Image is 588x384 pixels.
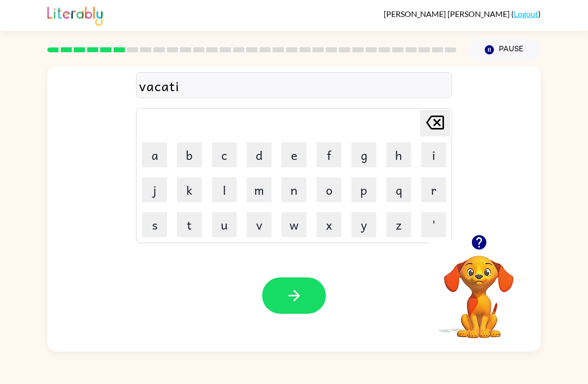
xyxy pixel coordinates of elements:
[386,142,411,167] button: h
[247,212,272,237] button: v
[316,142,341,167] button: f
[177,142,202,167] button: b
[386,177,411,202] button: q
[177,177,202,202] button: k
[429,240,529,340] video: Your browser must support playing .mp4 files to use Literably. Please try using another browser.
[351,142,376,167] button: g
[421,212,446,237] button: '
[421,142,446,167] button: i
[421,177,446,202] button: r
[177,212,202,237] button: t
[384,9,541,18] div: ( )
[212,142,237,167] button: c
[351,177,376,202] button: p
[384,9,511,18] span: [PERSON_NAME] [PERSON_NAME]
[212,212,237,237] button: u
[212,177,237,202] button: l
[351,212,376,237] button: y
[282,212,306,237] button: w
[316,177,341,202] button: o
[142,177,167,202] button: j
[316,212,341,237] button: x
[247,177,272,202] button: m
[142,142,167,167] button: a
[142,212,167,237] button: s
[282,177,306,202] button: n
[386,212,411,237] button: z
[139,75,449,96] div: vacati
[247,142,272,167] button: d
[514,9,538,18] a: Logout
[282,142,306,167] button: e
[47,4,103,26] img: Literably
[468,38,541,61] button: Pause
